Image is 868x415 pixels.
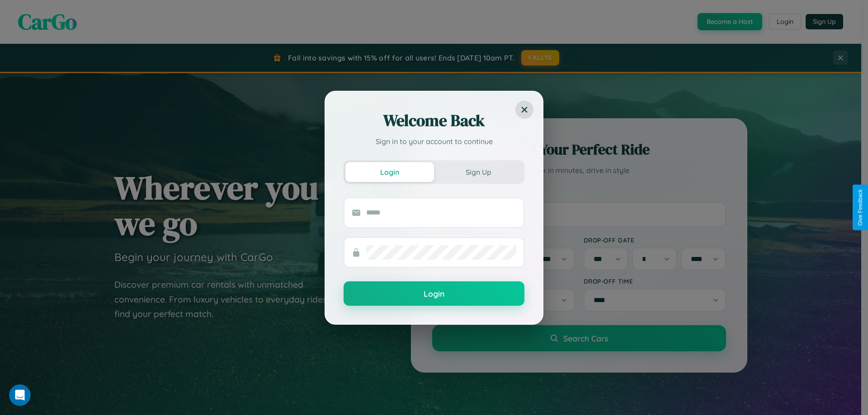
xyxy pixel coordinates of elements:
[9,384,31,406] iframe: Intercom live chat
[344,281,524,306] button: Login
[344,110,524,131] h2: Welcome Back
[345,162,434,182] button: Login
[434,162,523,182] button: Sign Up
[344,136,524,147] p: Sign in to your account to continue
[857,189,863,226] div: Give Feedback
